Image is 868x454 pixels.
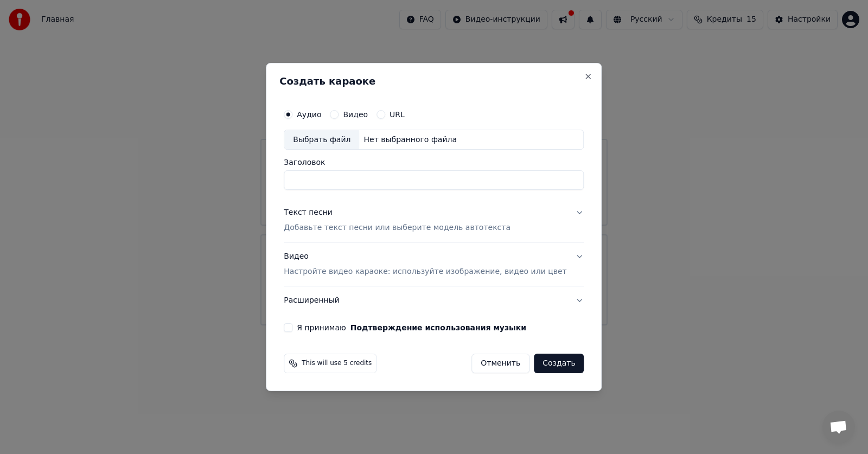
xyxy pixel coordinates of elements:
button: Текст песниДобавьте текст песни или выберите модель автотекста [284,199,584,242]
button: Отменить [471,354,529,373]
button: ВидеоНастройте видео караоке: используйте изображение, видео или цвет [284,243,584,286]
label: URL [390,111,405,118]
p: Добавьте текст песни или выберите модель автотекста [284,223,510,234]
div: Нет выбранного файла [359,135,461,145]
div: Текст песни [284,208,333,219]
div: Видео [284,252,566,278]
h2: Создать караоке [279,76,588,86]
div: Выбрать файл [284,130,359,150]
label: Я принимаю [297,324,526,331]
span: This will use 5 credits [302,359,372,368]
button: Расширенный [284,286,584,315]
label: Заголовок [284,159,584,167]
button: Я принимаю [350,324,526,331]
p: Настройте видео караоке: используйте изображение, видео или цвет [284,266,566,277]
button: Создать [534,354,584,373]
label: Видео [343,111,368,118]
label: Аудио [297,111,321,118]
